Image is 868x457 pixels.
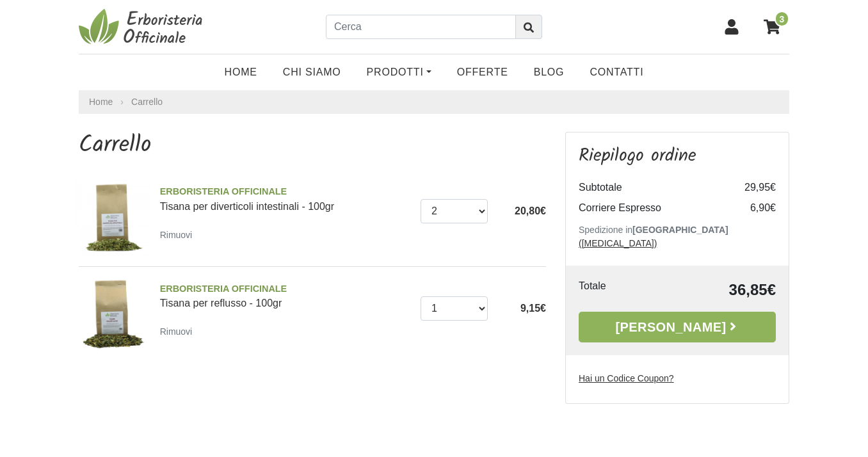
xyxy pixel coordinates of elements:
a: Rimuovi [160,323,198,339]
td: 36,85€ [651,278,776,301]
a: Rimuovi [160,227,198,243]
b: [GEOGRAPHIC_DATA] [632,225,728,235]
td: Subtotale [579,177,725,198]
a: 3 [757,11,789,43]
a: OFFERTE [444,60,521,85]
span: ERBORISTERIA OFFICINALE [160,282,411,296]
a: Chi Siamo [270,60,354,85]
a: ERBORISTERIA OFFICINALETisana per reflusso - 100gr [160,282,411,309]
td: Totale [579,278,651,301]
span: ERBORISTERIA OFFICINALE [160,185,411,199]
a: Contatti [577,60,656,85]
td: Corriere Espresso [579,198,725,218]
a: ([MEDICAL_DATA]) [579,238,657,248]
span: 20,80€ [515,205,546,216]
label: Hai un Codice Coupon? [579,372,674,385]
u: Hai un Codice Coupon? [579,373,674,383]
small: Rimuovi [160,326,193,337]
input: Cerca [326,15,516,39]
p: Spedizione in [579,223,776,250]
td: 29,95€ [725,177,776,198]
a: Home [212,60,270,85]
img: Erboristeria Officinale [79,8,207,46]
h1: Carrello [79,132,546,159]
a: Prodotti [354,60,444,85]
img: Tisana per reflusso - 100gr [74,277,150,353]
a: Carrello [131,97,163,107]
h3: Riepilogo ordine [579,145,776,167]
small: Rimuovi [160,230,193,240]
span: 9,15€ [520,303,546,314]
img: Tisana per diverticoli intestinali - 100gr [74,180,150,256]
a: Blog [521,60,577,85]
a: [PERSON_NAME] [579,312,776,342]
a: ERBORISTERIA OFFICINALETisana per diverticoli intestinali - 100gr [160,185,411,212]
a: Home [89,95,113,109]
td: 6,90€ [725,198,776,218]
nav: breadcrumb [79,90,789,114]
span: 3 [775,11,789,27]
